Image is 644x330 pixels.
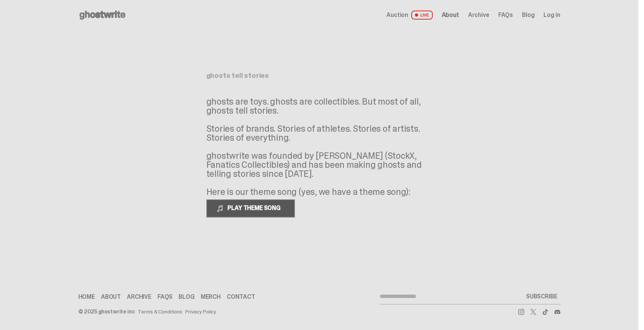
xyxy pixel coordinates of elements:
a: Terms & Conditions [138,309,182,314]
p: ghosts are toys. ghosts are collectibles. But most of all, ghosts tell stories. Stories of brands... [206,97,432,196]
a: Log in [543,12,560,18]
a: FAQs [157,294,172,300]
a: About [442,12,459,18]
a: Merch [201,294,221,300]
a: Home [78,294,95,300]
a: Blog [522,12,534,18]
a: Privacy Policy [185,309,216,314]
button: SUBSCRIBE [523,289,560,304]
h1: ghosts tell stories [206,72,432,79]
span: Auction [386,12,408,18]
span: PLAY THEME SONG [224,204,285,212]
span: LIVE [411,11,433,20]
a: Contact [227,294,255,300]
div: © 2025 ghostwrite inc [78,309,135,314]
a: FAQs [498,12,513,18]
a: About [101,294,121,300]
button: PLAY THEME SONG [206,199,295,217]
a: Blog [179,294,194,300]
a: Auction LIVE [386,11,432,20]
a: Archive [468,12,489,18]
a: Archive [127,294,151,300]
